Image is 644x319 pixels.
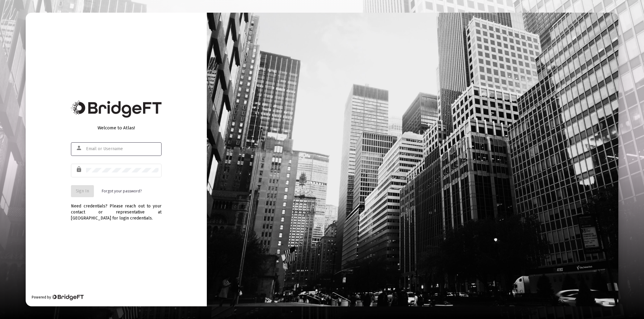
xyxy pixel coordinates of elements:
[76,144,83,152] mat-icon: person
[71,197,162,221] div: Need credentials? Please reach out to your contact or representative at [GEOGRAPHIC_DATA] for log...
[32,294,83,300] div: Powered by
[102,188,142,194] a: Forgot your password?
[71,125,162,131] div: Welcome to Atlas!
[52,294,83,300] img: Bridge Financial Technology Logo
[76,188,89,194] span: Sign In
[86,147,159,151] input: Email or Username
[71,100,162,118] img: Bridge Financial Technology Logo
[71,185,94,197] button: Sign In
[76,166,83,173] mat-icon: lock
